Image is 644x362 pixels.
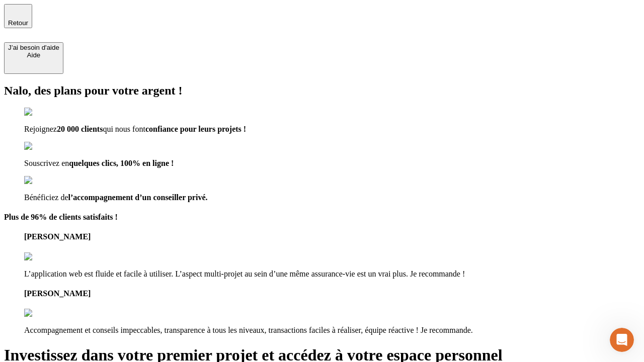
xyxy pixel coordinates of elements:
span: confiance pour leurs projets ! [145,125,246,133]
h4: [PERSON_NAME] [24,232,640,241]
p: L’application web est fluide et facile à utiliser. L’aspect multi-projet au sein d’une même assur... [24,269,640,279]
span: quelques clics, 100% en ligne ! [69,159,174,167]
div: J’ai besoin d'aide [8,44,59,51]
span: l’accompagnement d’un conseiller privé. [68,193,208,202]
img: checkmark [24,176,67,185]
img: reviews stars [24,309,74,318]
span: Bénéficiez de [24,193,68,202]
button: J’ai besoin d'aideAide [4,42,63,74]
span: Retour [8,19,28,27]
img: checkmark [24,108,67,117]
span: 20 000 clients [57,125,103,133]
img: reviews stars [24,252,74,261]
span: Souscrivez en [24,159,69,167]
span: qui nous font [103,125,145,133]
span: Rejoignez [24,125,57,133]
img: checkmark [24,142,67,151]
div: Aide [8,51,59,59]
h4: Plus de 96% de clients satisfaits ! [4,213,640,222]
button: Retour [4,4,32,28]
h2: Nalo, des plans pour votre argent ! [4,84,640,98]
h4: [PERSON_NAME] [24,289,640,298]
iframe: Intercom live chat [610,328,634,352]
p: Accompagnement et conseils impeccables, transparence à tous les niveaux, transactions faciles à r... [24,326,640,335]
